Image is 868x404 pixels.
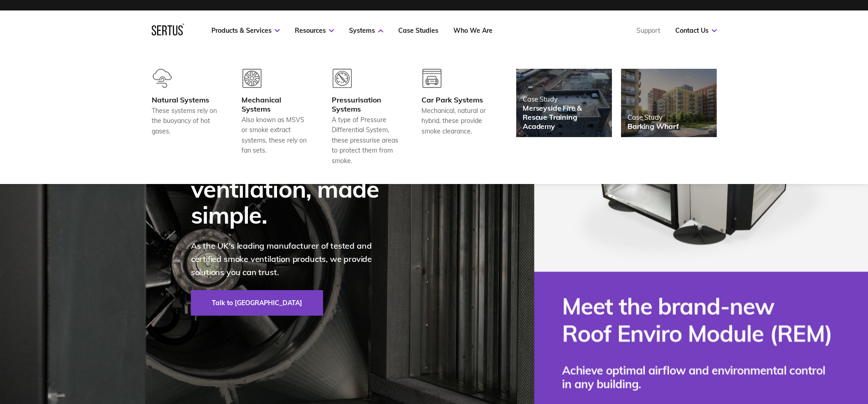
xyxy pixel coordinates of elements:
div: Natural Systems [152,95,219,104]
a: Case Studies [398,26,438,35]
div: Smoke ventilation, made simple. [191,150,391,228]
div: Case Study [627,113,679,122]
div: Car Park Systems [421,95,489,104]
a: Contact Us [675,26,717,35]
div: Barking Wharf [627,122,679,131]
a: Systems [349,26,383,35]
a: Natural SystemsThese systems rely on the buoyancy of hot gases. [152,69,219,166]
div: Mechanical, natural or hybrid, these provide smoke clearance. [421,106,489,136]
a: Resources [295,26,334,35]
a: Case StudyMerseyside Fire & Rescue Training Academy [516,69,612,137]
div: A type of Pressure Differential System, these pressurise areas to protect them from smoke. [332,115,399,166]
div: Also known as MSVS or smoke extract systems, these rely on fan sets. [241,115,309,156]
a: Mechanical SystemsAlso known as MSVS or smoke extract systems, these rely on fan sets. [241,69,309,166]
div: Pressurisation Systems [332,95,399,113]
a: Who We Are [453,26,493,35]
a: Support [637,26,660,35]
p: As the UK's leading manufacturer of tested and certified smoke ventilation products, we provide s... [191,240,391,279]
div: These systems rely on the buoyancy of hot gases. [152,106,219,136]
a: Pressurisation SystemsA type of Pressure Differential System, these pressurise areas to protect t... [332,69,399,166]
a: Products & Services [211,26,280,35]
div: Case Study [523,95,606,103]
a: Talk to [GEOGRAPHIC_DATA] [191,290,323,316]
div: Mechanical Systems [241,95,309,113]
div: Merseyside Fire & Rescue Training Academy [523,103,606,131]
iframe: Chat Widget [704,298,868,404]
a: Case StudyBarking Wharf [621,69,717,137]
a: Car Park SystemsMechanical, natural or hybrid, these provide smoke clearance. [421,69,489,166]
